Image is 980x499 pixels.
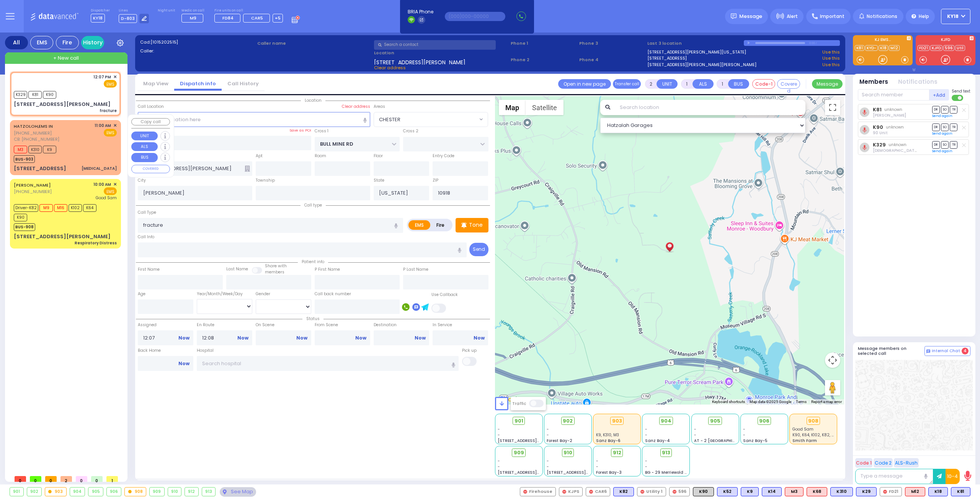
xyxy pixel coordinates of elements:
[91,14,105,23] span: KY18
[693,487,714,496] div: K90
[431,292,458,298] label: Use Callback
[125,488,146,496] div: 908
[445,12,505,21] input: (000)000-00000
[54,204,67,212] span: M16
[433,177,438,184] label: ZIP
[197,356,459,371] input: Search hospital
[222,15,234,21] span: FD84
[113,122,117,129] span: ✕
[932,124,940,131] span: DR
[511,57,577,63] span: Phone 2
[855,45,864,51] a: K81
[408,8,433,15] span: BRIA Phone
[645,438,670,444] span: Sanz Bay-4
[562,490,566,494] img: red-radio-icon.svg
[514,417,523,425] span: 901
[30,36,53,49] div: EMS
[762,487,782,496] div: BLS
[10,488,23,496] div: 901
[951,487,970,496] div: BLS
[807,487,827,496] div: ALS
[526,100,563,115] button: Show satellite imagery
[579,40,645,47] span: Phone 3
[298,259,328,265] span: Patient info
[474,335,485,341] a: Now
[14,165,66,172] div: [STREET_ADDRESS]
[950,141,957,148] span: TR
[69,204,82,212] span: K102
[647,40,744,47] label: Last 3 location
[645,426,647,432] span: -
[275,15,281,21] span: +5
[855,458,872,468] button: Code 1
[777,79,800,89] button: Covered
[950,106,957,113] span: TR
[884,107,902,112] span: unknown
[197,291,252,297] div: Year/Month/Week/Day
[741,487,759,496] div: BLS
[596,458,598,464] span: -
[874,458,893,468] button: Code 2
[82,166,117,171] div: [MEDICAL_DATA]
[586,487,610,496] div: CAR6
[75,240,117,246] div: Respiratory Distress
[932,149,952,153] a: Send again
[374,112,477,126] span: CHESTER
[28,146,42,153] span: K310
[374,112,488,127] span: CHESTER
[858,89,929,101] input: Search member
[27,488,42,496] div: 902
[469,243,488,256] button: Send
[741,487,759,496] div: K9
[547,470,619,475] span: [STREET_ADDRESS][PERSON_NAME]
[214,8,283,13] label: Fire units on call
[30,476,41,482] span: 0
[822,55,840,62] a: Use this
[932,141,940,148] span: DR
[918,45,929,51] a: FD21
[315,153,326,159] label: Room
[138,291,145,297] label: Age
[853,38,913,43] label: KJ EMS...
[952,94,964,102] label: Turn off text
[197,348,214,354] label: Hospital
[93,182,111,187] span: 10:00 AM
[256,322,311,328] label: On Scene
[941,124,949,131] span: SO
[93,74,111,80] span: 12:07 PM
[237,335,248,341] a: Now
[137,80,174,87] a: Map View
[822,49,840,55] a: Use this
[462,348,477,354] label: Pick up
[867,13,897,20] span: Notifications
[694,438,751,444] span: AT - 2 [GEOGRAPHIC_DATA]
[731,13,737,19] img: message.svg
[374,153,383,159] label: Floor
[743,426,745,432] span: -
[547,458,549,464] span: -
[822,62,840,68] a: Use this
[820,13,844,20] span: Important
[952,88,970,94] span: Send text
[919,13,929,20] span: Help
[14,155,35,163] span: BUS-903
[150,39,178,45] span: [1015202515]
[131,165,170,173] button: COVERED
[14,146,27,153] span: M3
[762,487,782,496] div: K14
[941,141,949,148] span: SO
[374,40,496,50] input: Search a contact
[664,236,675,253] img: client-location.gif
[14,214,27,221] span: K90
[498,464,500,470] span: -
[140,48,255,54] label: Caller:
[315,128,328,134] label: Cross 1
[30,11,81,21] img: Logo
[91,476,103,482] span: 0
[647,55,687,62] a: [STREET_ADDRESS]
[113,181,117,188] span: ✕
[559,487,583,496] div: KJPS
[669,487,690,496] div: 596
[662,449,670,457] span: 913
[185,488,198,496] div: 912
